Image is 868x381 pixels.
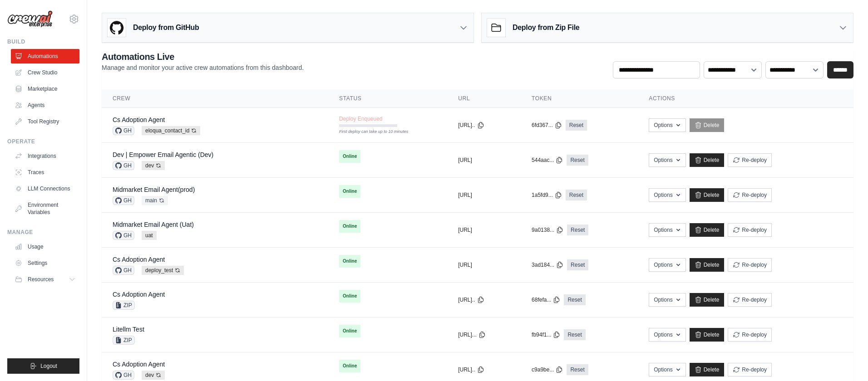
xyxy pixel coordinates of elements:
[11,165,79,180] a: Traces
[328,89,447,108] th: Status
[690,153,725,167] a: Delete
[339,129,397,135] div: First deploy can take up to 10 minutes
[566,120,587,131] a: Reset
[113,256,165,263] a: Cs Adoption Agent
[649,293,686,307] button: Options
[728,258,772,272] button: Re-deploy
[690,363,725,376] a: Delete
[649,153,686,167] button: Options
[113,196,134,205] span: GH
[113,361,165,368] a: Cs Adoption Agent
[690,188,725,202] a: Delete
[532,261,563,269] button: 3ad184...
[113,326,144,333] a: Litellm Test
[690,223,725,237] a: Delete
[113,116,165,123] a: Cs Adoption Agent
[102,50,304,63] h2: Automations Live
[567,225,588,235] a: Reset
[113,336,135,345] span: ZIP
[11,198,79,220] a: Environment Variables
[690,328,725,342] a: Delete
[649,118,686,132] button: Options
[447,89,521,108] th: URL
[567,259,588,270] a: Reset
[690,293,725,307] a: Delete
[532,226,563,234] button: 9a0138...
[532,122,562,129] button: 6fd367...
[11,98,79,112] a: Agents
[728,293,772,307] button: Re-deploy
[7,358,79,374] button: Logout
[649,223,686,237] button: Options
[113,221,194,228] a: Midmarket Email Agent (Uat)
[7,38,79,45] div: Build
[11,272,79,287] button: Resources
[728,328,772,342] button: Re-deploy
[532,366,563,373] button: c9a9be...
[339,115,382,122] span: Deploy Enqueued
[142,371,165,380] span: dev
[113,186,195,193] a: Midmarket Email Agent(prod)
[521,89,638,108] th: Token
[113,151,213,158] a: Dev | Empower Email Agentic (Dev)
[638,89,853,108] th: Actions
[142,231,157,240] span: uat
[690,258,725,272] a: Delete
[133,22,199,33] h3: Deploy from GitHub
[11,256,79,270] a: Settings
[532,156,563,164] button: 544aac...
[113,301,135,310] span: ZIP
[339,185,360,198] span: Online
[113,231,134,240] span: GH
[564,329,585,340] a: Reset
[142,266,184,275] span: deploy_test
[567,155,588,166] a: Reset
[11,181,79,196] a: LLM Connections
[339,290,360,303] span: Online
[142,161,165,170] span: dev
[142,196,168,205] span: main
[11,82,79,96] a: Marketplace
[113,291,165,298] a: Cs Adoption Agent
[11,65,79,80] a: Crew Studio
[142,126,200,135] span: eloqua_contact_id
[11,49,79,63] a: Automations
[564,294,585,305] a: Reset
[649,258,686,272] button: Options
[7,10,53,28] img: Logo
[649,328,686,342] button: Options
[566,190,587,200] a: Reset
[113,161,134,170] span: GH
[113,266,134,275] span: GH
[102,89,328,108] th: Crew
[11,149,79,163] a: Integrations
[102,63,304,72] p: Manage and monitor your active crew automations from this dashboard.
[339,150,360,163] span: Online
[649,363,686,376] button: Options
[532,191,562,199] button: 1a5fd9...
[11,239,79,254] a: Usage
[728,223,772,237] button: Re-deploy
[339,325,360,337] span: Online
[7,229,79,236] div: Manage
[532,296,560,303] button: 68fefa...
[339,255,360,268] span: Online
[28,276,54,283] span: Resources
[649,188,686,202] button: Options
[532,331,560,338] button: fb94f1...
[513,22,579,33] h3: Deploy from Zip File
[567,364,588,375] a: Reset
[690,118,725,132] a: Delete
[728,363,772,376] button: Re-deploy
[728,153,772,167] button: Re-deploy
[113,126,134,135] span: GH
[113,371,134,380] span: GH
[11,114,79,129] a: Tool Registry
[728,188,772,202] button: Re-deploy
[339,360,360,372] span: Online
[339,220,360,233] span: Online
[7,138,79,145] div: Operate
[108,19,126,37] img: GitHub Logo
[40,362,57,370] span: Logout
